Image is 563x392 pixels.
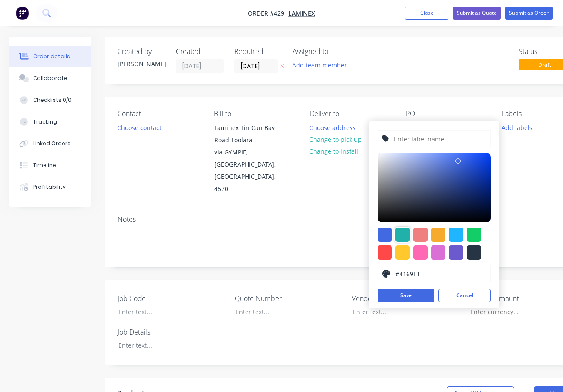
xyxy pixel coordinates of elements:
div: Bill to [214,110,296,118]
div: Created [176,47,224,56]
span: Order #429 - [248,9,288,17]
button: Choose contact [113,121,166,133]
button: Submit as Quote [453,7,501,20]
div: #273444 [467,245,481,260]
button: Submit as Order [505,7,553,20]
div: Required [234,47,282,56]
div: #da70d6 [431,245,445,260]
div: #4169e1 [378,228,392,242]
div: Checklists 0/0 [33,96,71,104]
button: Save [378,289,434,302]
button: Timeline [9,154,91,176]
div: Profitability [33,183,66,191]
label: Quote Number [235,293,344,304]
img: Factory [16,7,29,20]
div: Assigned to [293,47,380,56]
div: #f08080 [413,228,428,242]
label: Job Details [118,327,226,337]
div: [PERSON_NAME] [118,59,165,68]
button: Add team member [293,59,352,71]
div: #ff4949 [378,245,392,260]
button: Collaborate [9,67,91,89]
button: Change to pick up [305,134,367,145]
a: Laminex [288,9,315,17]
button: Tracking [9,111,91,133]
button: Cancel [438,289,491,302]
label: Vendor Number [352,293,461,304]
div: Laminex Tin Can Bay Road Toolara [214,122,287,146]
div: Created by [118,47,165,56]
div: via GYMPIE, [GEOGRAPHIC_DATA], [GEOGRAPHIC_DATA], 4570 [214,146,287,195]
button: Linked Orders [9,133,91,154]
button: Checklists 0/0 [9,89,91,111]
div: Collaborate [33,74,67,82]
button: Add team member [288,59,352,71]
div: Linked Orders [33,140,71,147]
div: Deliver to [310,110,392,118]
div: Order details [33,53,70,60]
div: Contact [118,110,200,118]
div: Laminex Tin Can Bay Road Toolaravia GYMPIE, [GEOGRAPHIC_DATA], [GEOGRAPHIC_DATA], 4570 [207,121,294,195]
input: Enter label name... [393,131,486,147]
div: Tracking [33,118,57,126]
div: #1fb6ff [449,228,463,242]
div: #ffc82c [395,245,410,260]
button: Change to install [305,145,363,157]
div: #f6ab2f [431,228,445,242]
div: #13ce66 [467,228,481,242]
button: Profitability [9,176,91,198]
div: PO [406,110,488,118]
label: Job Code [118,293,226,304]
div: #20b2aa [395,228,410,242]
div: Timeline [33,161,56,169]
div: #6a5acd [449,245,463,260]
button: Close [405,7,448,20]
button: Choose address [305,121,361,133]
div: #ff69b4 [413,245,428,260]
button: Order details [9,46,91,67]
button: Add labels [497,121,537,133]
